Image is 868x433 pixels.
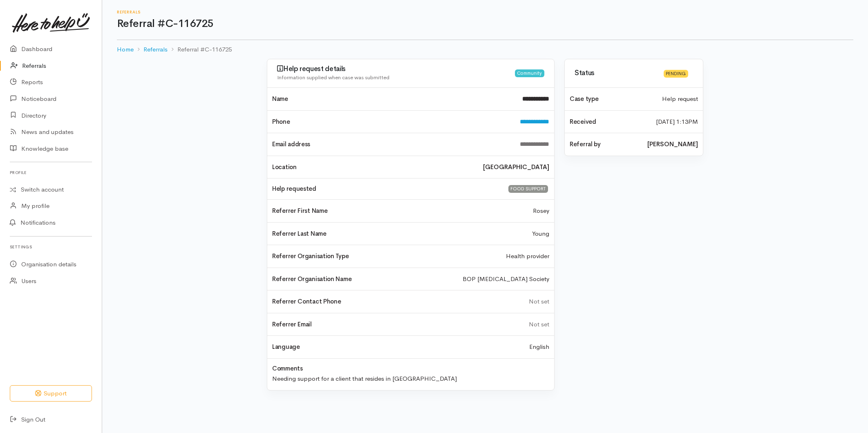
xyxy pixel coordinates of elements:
[529,297,549,305] span: Not set
[524,342,554,352] div: English
[533,207,549,214] span: Rosey
[272,118,510,125] h4: Phone
[277,74,389,81] span: Information supplied when case was submitted
[570,118,646,125] h4: Received
[168,45,232,54] li: Referral #C-116725
[532,230,549,237] span: Young
[272,320,312,328] span: Referrer Email
[272,344,300,350] h4: Language
[272,252,349,260] span: Referrer Organisation Type
[647,140,698,149] b: [PERSON_NAME]
[267,372,554,384] div: Needing support for a client that resides in [GEOGRAPHIC_DATA]
[664,70,688,78] div: Pending
[277,65,515,73] h3: Help request details
[272,230,327,237] span: Referrer Last Name
[10,241,92,252] h6: Settings
[463,275,549,283] span: BOP [MEDICAL_DATA] Society
[117,10,853,14] h6: Referrals
[570,96,652,103] h4: Case type
[272,365,303,372] h4: Comments
[575,69,659,77] h3: Status
[515,69,544,77] div: Community
[501,252,554,261] div: Health provider
[508,185,548,193] div: FOOD SUPPORT
[143,45,168,54] a: Referrals
[272,297,341,305] span: Referrer Contact Phone
[570,141,638,148] h4: Referral by
[272,275,351,283] span: Referrer Organisation Name
[272,96,512,103] h4: Name
[529,320,549,328] span: Not set
[272,141,510,148] h4: Email address
[657,94,703,104] div: Help request
[117,40,853,59] nav: breadcrumb
[10,385,92,402] button: Support
[10,167,92,178] h6: Profile
[656,117,698,127] time: [DATE] 1:13PM
[272,207,327,214] span: Referrer First Name
[117,45,134,54] a: Home
[272,185,497,192] h4: Help requested
[272,164,473,171] h4: Location
[483,163,549,172] b: [GEOGRAPHIC_DATA]
[117,18,853,30] h1: Referral #C-116725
